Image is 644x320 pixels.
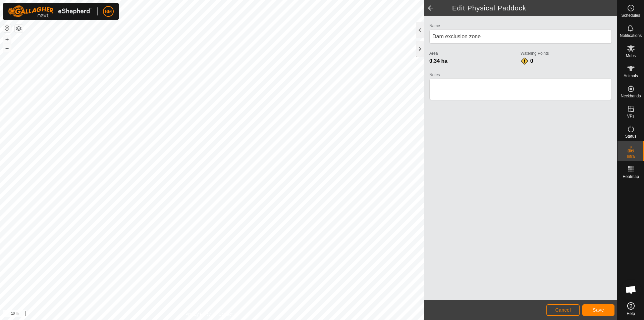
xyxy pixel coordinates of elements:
[625,134,636,138] span: Status
[618,300,644,318] a: Help
[429,72,612,78] label: Notes
[627,154,635,158] span: Infra
[3,35,11,43] button: +
[219,311,238,317] a: Contact Us
[3,24,11,32] button: Reset Map
[621,94,641,98] span: Neckbands
[626,54,636,58] span: Mobs
[546,304,580,316] button: Cancel
[429,23,612,29] label: Name
[441,4,617,12] h2: Edit Physical Paddock
[624,74,638,78] span: Animals
[620,34,642,38] span: Notifications
[582,304,614,316] button: Save
[3,44,11,52] button: –
[105,8,112,15] span: BM
[593,307,604,313] span: Save
[627,312,635,316] span: Help
[429,58,447,64] span: 0.34 ha
[621,13,640,17] span: Schedules
[185,311,211,317] a: Privacy Policy
[555,307,571,313] span: Cancel
[8,5,92,17] img: Gallagher Logo
[530,58,533,64] span: 0
[627,114,634,118] span: VPs
[15,25,23,33] button: Map Layers
[623,175,639,179] span: Heatmap
[621,280,641,300] div: Open chat
[521,50,612,56] label: Watering Points
[429,50,521,56] label: Area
